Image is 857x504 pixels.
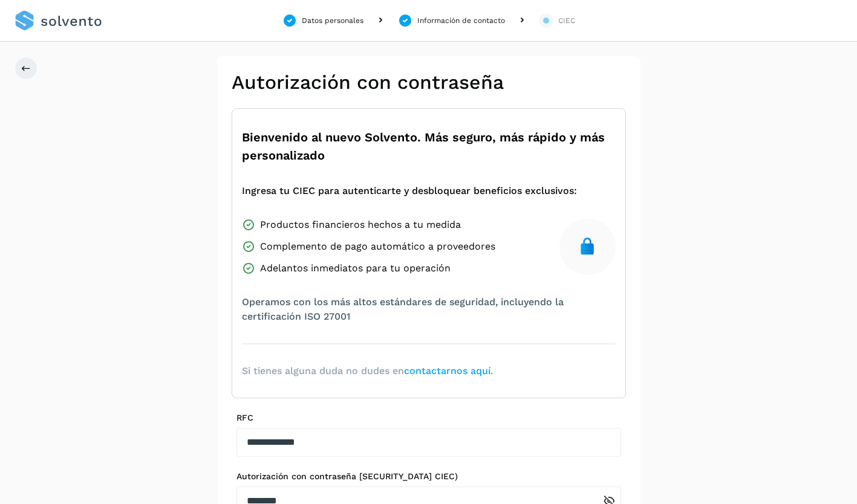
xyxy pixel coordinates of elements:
[232,71,626,94] h2: Autorización con contraseña
[242,364,493,378] span: Si tienes alguna duda no dudes en
[236,413,621,423] label: RFC
[260,218,461,232] span: Productos financieros hechos a tu medida
[236,471,621,482] label: Autorización con contraseña [SECURITY_DATA] CIEC)
[302,15,363,26] div: Datos personales
[242,184,577,198] span: Ingresa tu CIEC para autenticarte y desbloquear beneficios exclusivos:
[242,128,616,164] span: Bienvenido al nuevo Solvento. Más seguro, más rápido y más personalizado
[558,15,575,26] div: CIEC
[260,239,495,254] span: Complemento de pago automático a proveedores
[578,237,597,256] img: secure
[417,15,505,26] div: Información de contacto
[260,261,451,276] span: Adelantos inmediatos para tu operación
[242,295,616,324] span: Operamos con los más altos estándares de seguridad, incluyendo la certificación ISO 27001
[404,365,493,376] a: contactarnos aquí.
